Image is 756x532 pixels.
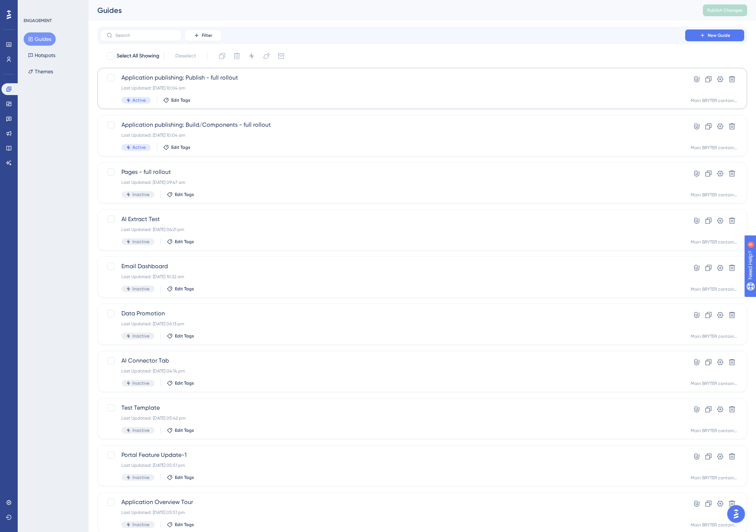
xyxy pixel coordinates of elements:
[132,239,149,245] span: Inactive
[167,475,194,480] button: Edit Tags
[121,462,664,468] div: Last Updated: [DATE] 05:51 pm
[167,522,194,528] button: Edit Tags
[121,85,664,91] div: Last Updated: [DATE] 10:04 am
[175,522,194,528] span: Edit Tags
[121,309,664,318] span: Data Promotion
[691,381,738,386] div: Main BRYTER container
[691,192,738,198] div: Main BRYTER container
[132,380,149,386] span: Inactive
[132,286,149,292] span: Inactive
[691,145,738,151] div: Main BRYTER container
[691,333,738,339] div: Main BRYTER container
[132,97,146,103] span: Active
[121,73,664,82] span: Application publishing: Publish - full rollout
[121,227,664,232] div: Last Updated: [DATE] 06:21 pm
[169,49,203,63] button: Deselect
[132,475,149,480] span: Inactive
[167,333,194,339] button: Edit Tags
[691,239,738,245] div: Main BRYTER container
[685,29,744,41] button: New Guide
[97,5,684,15] div: Guides
[175,427,194,433] span: Edit Tags
[132,333,149,339] span: Inactive
[121,368,664,374] div: Last Updated: [DATE] 04:14 pm
[121,274,664,280] div: Last Updated: [DATE] 10:22 am
[202,32,212,38] span: Filter
[24,18,52,24] div: ENGAGEMENT
[17,2,46,11] span: Need Help?
[121,262,664,271] span: Email Dashboard
[121,451,664,459] span: Portal Feature Update-1
[24,32,56,46] button: Guides
[175,239,194,245] span: Edit Tags
[121,120,664,129] span: Application publishing: Build/Components - full rollout
[132,144,146,150] span: Active
[121,215,664,224] span: AI Extract Test
[121,498,664,507] span: Application Overview Tour
[175,192,194,197] span: Edit Tags
[121,168,664,176] span: Pages - full rollout
[691,475,738,481] div: Main BRYTER container
[121,321,664,327] div: Last Updated: [DATE] 06:13 pm
[175,380,194,386] span: Edit Tags
[167,286,194,292] button: Edit Tags
[167,192,194,197] button: Edit Tags
[167,380,194,386] button: Edit Tags
[51,4,53,10] div: 8
[121,179,664,185] div: Last Updated: [DATE] 09:47 am
[163,144,190,150] button: Edit Tags
[117,52,159,60] span: Select All Showing
[121,415,664,421] div: Last Updated: [DATE] 05:42 pm
[24,49,60,62] button: Hotspots
[691,522,738,528] div: Main BRYTER container
[691,98,738,104] div: Main BRYTER container
[132,192,149,197] span: Inactive
[163,97,190,103] button: Edit Tags
[132,427,149,433] span: Inactive
[132,522,149,528] span: Inactive
[121,356,664,365] span: AI Connector Tab
[121,403,664,412] span: Test Template
[115,33,175,38] input: Search
[703,4,747,16] button: Publish Changes
[167,427,194,433] button: Edit Tags
[175,52,196,60] span: Deselect
[121,132,664,138] div: Last Updated: [DATE] 10:04 am
[167,239,194,245] button: Edit Tags
[707,7,743,13] span: Publish Changes
[691,428,738,434] div: Main BRYTER container
[184,29,221,41] button: Filter
[708,32,730,38] span: New Guide
[171,97,190,103] span: Edit Tags
[175,286,194,292] span: Edit Tags
[24,65,58,78] button: Themes
[171,144,190,150] span: Edit Tags
[725,503,747,525] iframe: UserGuiding AI Assistant Launcher
[691,286,738,292] div: Main BRYTER container
[175,333,194,339] span: Edit Tags
[121,510,664,515] div: Last Updated: [DATE] 05:51 pm
[175,475,194,480] span: Edit Tags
